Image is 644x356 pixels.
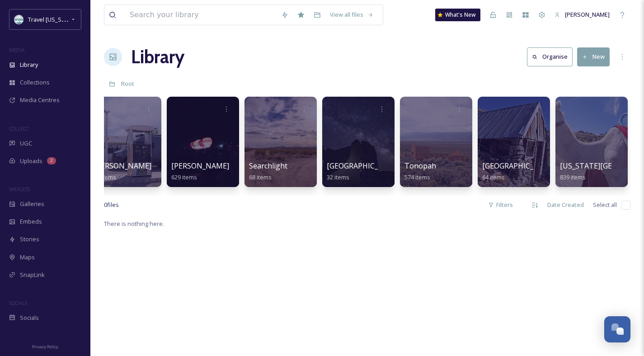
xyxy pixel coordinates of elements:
[327,161,400,171] span: [GEOGRAPHIC_DATA]
[484,196,517,214] div: Filters
[94,161,151,171] span: [PERSON_NAME]
[171,162,229,181] a: [PERSON_NAME]629 items
[20,157,42,165] span: Uploads
[125,5,277,25] input: Search your library
[20,253,35,262] span: Maps
[577,47,610,66] button: New
[604,316,630,342] button: Open Chat
[20,271,45,279] span: SnapLink
[32,341,58,351] a: Privacy Policy
[482,173,505,181] span: 64 items
[404,173,430,181] span: 574 items
[104,220,164,228] span: There is nothing here.
[435,9,480,21] a: What's New
[9,47,25,53] span: MEDIA
[47,157,56,164] div: 2
[327,173,349,181] span: 32 items
[249,162,287,181] a: Searchlight68 items
[527,47,573,66] button: Organise
[14,15,24,24] img: download.jpeg
[131,43,184,70] a: Library
[404,162,436,181] a: Tonopah574 items
[565,10,610,19] span: [PERSON_NAME]
[249,173,272,181] span: 68 items
[325,6,378,23] a: View all files
[527,47,577,66] a: Organise
[20,139,32,148] span: UGC
[482,161,555,171] span: [GEOGRAPHIC_DATA]
[543,196,588,214] div: Date Created
[20,61,38,69] span: Library
[20,200,44,208] span: Galleries
[20,314,39,322] span: Socials
[121,78,134,89] a: Root
[327,162,400,181] a: [GEOGRAPHIC_DATA]32 items
[9,186,30,192] span: WIDGETS
[249,161,287,171] span: Searchlight
[94,173,116,181] span: 25 items
[20,78,50,87] span: Collections
[171,161,229,171] span: [PERSON_NAME]
[121,80,134,88] span: Root
[104,201,119,209] span: 0 file s
[20,235,39,244] span: Stories
[482,162,555,181] a: [GEOGRAPHIC_DATA]64 items
[560,173,586,181] span: 839 items
[9,125,28,132] span: COLLECT
[20,217,42,226] span: Embeds
[28,15,76,23] span: Travel [US_STATE]
[171,173,197,181] span: 629 items
[20,96,60,104] span: Media Centres
[404,161,436,171] span: Tonopah
[550,6,614,23] a: [PERSON_NAME]
[94,162,151,181] a: [PERSON_NAME]25 items
[32,344,58,350] span: Privacy Policy
[9,300,27,306] span: SOCIALS
[593,201,617,209] span: Select all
